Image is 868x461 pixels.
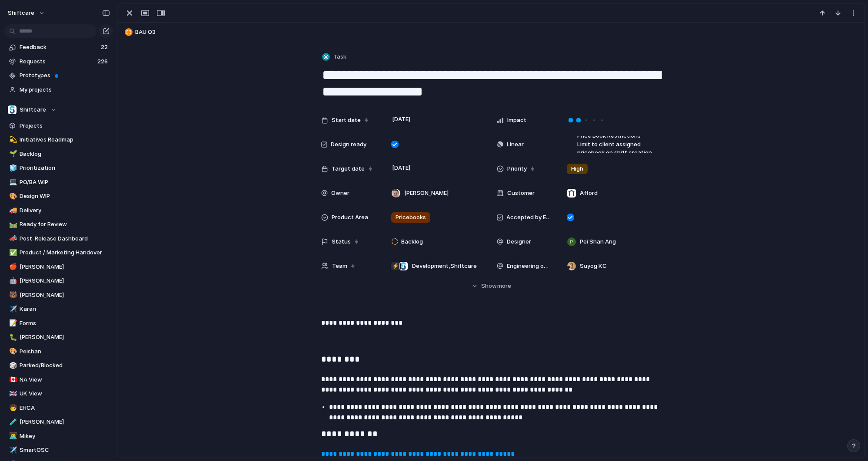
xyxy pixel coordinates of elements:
button: 🐛 [8,333,17,342]
div: ✈️ [9,445,15,455]
span: 226 [97,57,110,66]
a: 🎨Design WIP [4,190,113,203]
a: 🇨🇦NA View [4,373,113,386]
a: 🎲Parked/Blocked [4,359,113,372]
button: 💻 [8,178,17,187]
span: SmartOSC [20,446,110,454]
div: 🧊Prioritization [4,161,113,175]
span: Start date [332,116,361,125]
span: Design ready [331,140,366,149]
span: EHCA [20,404,110,412]
div: 🎨 [9,346,15,356]
span: Requests [20,57,95,66]
a: 💫Initiatives Roadmap [4,133,113,146]
span: PO/BA WIP [20,178,110,187]
a: 💻PO/BA WIP [4,176,113,189]
div: 👨‍💻 [9,431,15,441]
a: Feedback22 [4,41,113,54]
button: ✅ [8,248,17,257]
div: 📝 [9,318,15,328]
button: Showmore [321,278,662,294]
a: 🎨Peishan [4,345,113,358]
div: 🧒EHCA [4,402,113,415]
span: [PERSON_NAME] [20,291,110,300]
button: 🍎 [8,263,17,271]
span: Prioritization [20,164,110,172]
button: 🚚 [8,206,17,215]
div: 🇬🇧 [9,389,15,399]
a: Requests226 [4,55,113,68]
span: UK View [20,389,110,398]
button: 📣 [8,234,17,243]
a: 🚚Delivery [4,204,113,217]
div: 💫 [9,135,15,145]
button: 👨‍💻 [8,432,17,441]
span: Pricebooks [396,213,426,222]
div: 🧒 [9,403,15,413]
span: [DATE] [390,114,413,125]
button: 🎲 [8,361,17,370]
button: ✈️ [8,305,17,313]
span: Team [332,262,347,270]
button: 🧊 [8,164,17,172]
span: Suyog KC [580,262,607,270]
span: Development , Shiftcare [412,262,477,270]
span: Forms [20,319,110,328]
span: [PERSON_NAME] [20,277,110,285]
span: Feedback [20,43,98,52]
a: 🛤️Ready for Review [4,218,113,231]
div: 🐛 [9,333,15,342]
span: Product Area [332,213,368,222]
button: 💫 [8,135,17,144]
span: Linear [507,140,524,149]
div: 🎨 [9,191,15,201]
div: 🤖[PERSON_NAME] [4,274,113,287]
span: Shiftcare [20,105,46,114]
div: ✈️Karan [4,303,113,316]
span: Ready for Review [20,220,110,229]
a: Projects [4,119,113,132]
button: Task [320,51,349,63]
span: Initiatives Roadmap [20,135,110,144]
a: 🍎[PERSON_NAME] [4,260,113,273]
span: Product / Marketing Handover [20,248,110,257]
button: 🇬🇧 [8,389,17,398]
span: Parked/Blocked [20,361,110,370]
button: 🎨 [8,192,17,201]
span: Priority [507,165,527,173]
button: BAU Q3 [122,25,861,39]
span: Post-Release Dashboard [20,234,110,243]
button: 🛤️ [8,220,17,229]
button: 🐻 [8,291,17,300]
span: Engineering owner [507,262,552,270]
span: Status [332,237,351,246]
a: Prototypes [4,69,113,82]
div: 📣 [9,234,15,244]
div: 💻 [9,177,15,187]
div: ✅ [9,248,15,258]
span: Backlog [401,237,423,246]
button: 🧪 [8,418,17,426]
div: ✈️SmartOSC [4,444,113,457]
span: Customer [507,189,535,198]
button: 🌱 [8,150,17,158]
span: Prototypes [20,71,110,80]
a: ✅Product / Marketing Handover [4,246,113,259]
a: 🧪[PERSON_NAME] [4,415,113,428]
button: 🇨🇦 [8,375,17,384]
span: Task [333,53,346,61]
span: Projects [20,122,110,130]
a: 🐻[PERSON_NAME] [4,289,113,302]
span: High [571,165,583,173]
div: 📣Post-Release Dashboard [4,232,113,245]
button: 🤖 [8,277,17,285]
span: Backlog [20,150,110,158]
span: Price Book Restrictions - Limit to client assigned pricebook on shift creation [567,136,655,153]
span: Owner [331,189,349,198]
div: 🎲 [9,361,15,371]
